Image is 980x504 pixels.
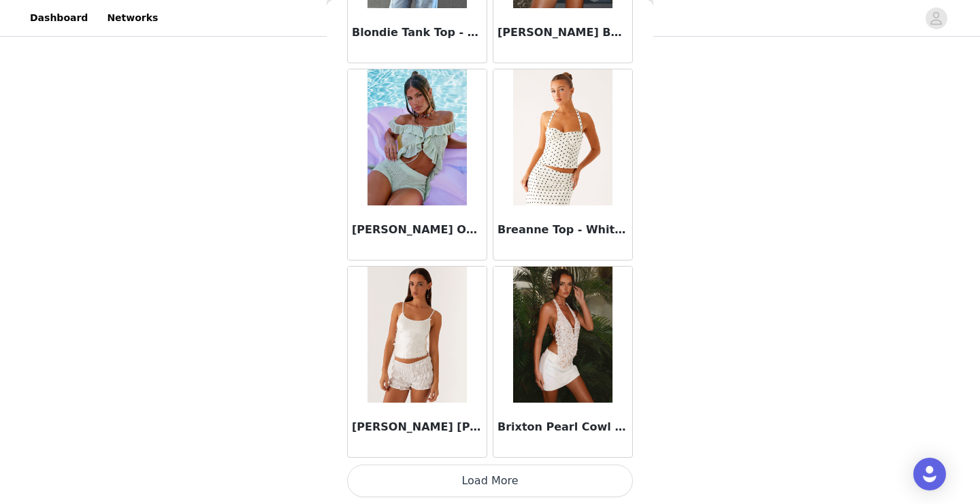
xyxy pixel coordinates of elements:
[497,24,628,41] h3: [PERSON_NAME] Beaded Top - Lime
[513,267,612,403] img: Brixton Pearl Cowl Neck Halter Top - Pearl
[913,458,946,490] div: Open Intercom Messenger
[930,7,943,29] div: avatar
[352,419,483,435] h3: [PERSON_NAME] [PERSON_NAME] Top - White
[352,222,483,238] h3: [PERSON_NAME] Off Shoulder Knit Top - Mint
[22,3,96,33] a: Dashboard
[513,69,612,205] img: Breanne Top - White Polka Dot
[347,465,633,497] button: Load More
[99,3,166,33] a: Networks
[497,419,628,435] h3: Brixton Pearl Cowl Neck Halter Top - Pearl
[352,24,483,41] h3: Blondie Tank Top - White
[497,222,628,238] h3: Breanne Top - White Polka Dot
[367,267,466,403] img: Britta Sequin Cami Top - White
[367,69,466,205] img: Bowen Off Shoulder Knit Top - Mint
